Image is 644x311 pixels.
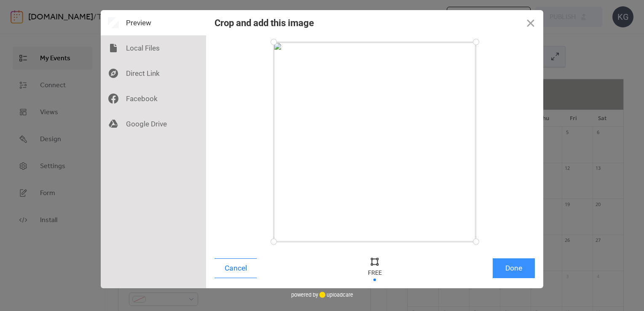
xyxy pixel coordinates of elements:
div: Direct Link [101,61,206,86]
div: Local Files [101,35,206,61]
button: Done [493,258,535,278]
button: Close [518,10,543,35]
div: powered by [291,288,353,301]
button: Cancel [215,258,257,278]
div: Crop and add this image [215,18,314,28]
a: uploadcare [318,292,353,298]
div: Google Drive [101,111,206,137]
div: Facebook [101,86,206,111]
div: Preview [101,10,206,35]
